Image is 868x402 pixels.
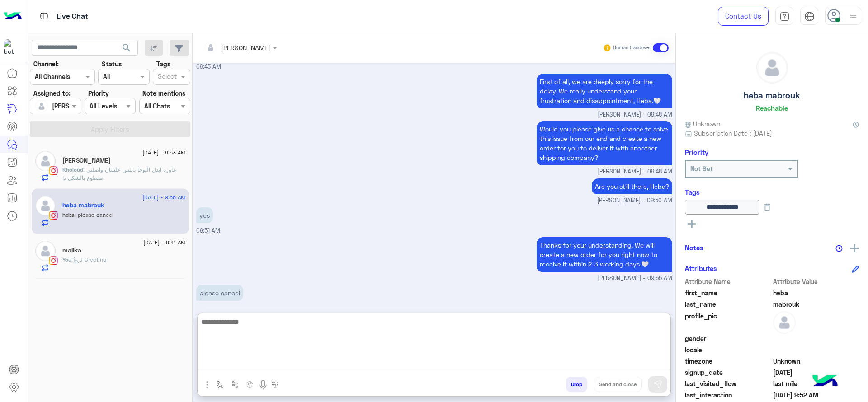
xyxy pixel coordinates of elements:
[566,377,587,392] button: Drop
[202,379,212,390] img: send attachment
[597,196,672,205] span: [PERSON_NAME] - 09:50 AM
[613,44,651,51] small: Human Handover
[62,256,71,263] span: You
[258,379,269,390] img: send voice note
[35,100,48,112] img: defaultAdmin.png
[246,381,254,388] img: create order
[773,334,859,343] span: null
[685,299,771,309] span: last_name
[848,11,859,22] img: profile
[102,59,122,69] label: Status
[142,149,185,157] span: [DATE] - 9:53 AM
[62,201,104,209] h5: heba mabrouk
[685,334,771,343] span: gender
[694,128,772,138] span: Subscription Date : [DATE]
[272,381,279,388] img: make a call
[537,74,672,108] p: 10/9/2025, 9:48 AM
[835,245,843,252] img: notes
[196,227,220,234] span: 09:51 AM
[757,52,788,83] img: defaultAdmin.png
[773,368,859,377] span: 2025-06-03T08:26:49.91Z
[156,71,177,83] div: Select
[4,7,22,26] img: Logo
[775,7,793,26] a: tab
[773,311,796,334] img: defaultAdmin.png
[685,390,771,400] span: last_interaction
[594,377,642,392] button: Send and close
[685,188,859,196] h6: Tags
[598,274,672,283] span: [PERSON_NAME] - 09:55 AM
[685,356,771,366] span: timezone
[685,264,717,272] h6: Attributes
[685,379,771,388] span: last_visited_flow
[685,368,771,377] span: signup_date
[142,193,185,201] span: [DATE] - 9:56 AM
[685,119,720,128] span: Unknown
[62,157,111,164] h5: Kholoud ElSayed
[57,10,88,23] p: Live Chat
[231,381,239,388] img: Trigger scenario
[685,148,708,156] h6: Priority
[116,40,138,59] button: search
[779,11,790,22] img: tab
[685,311,771,332] span: profile_pic
[35,151,56,171] img: defaultAdmin.png
[773,390,859,400] span: 2025-09-10T06:52:00.085Z
[62,166,83,173] span: Kholoud
[592,178,672,194] p: 10/9/2025, 9:50 AM
[49,166,58,175] img: Instagram
[121,42,132,53] span: search
[537,237,672,272] p: 10/9/2025, 9:55 AM
[685,345,771,355] span: locale
[718,7,769,26] a: Contact Us
[685,288,771,298] span: first_name
[653,380,662,389] img: send message
[744,90,800,101] h5: heba mabrouk
[38,10,50,22] img: tab
[71,256,106,263] span: : J Greeting
[35,196,56,216] img: defaultAdmin.png
[35,241,56,261] img: defaultAdmin.png
[685,277,771,286] span: Attribute Name
[62,247,81,254] h5: malika
[156,59,170,69] label: Tags
[804,11,815,22] img: tab
[196,285,243,301] p: 10/9/2025, 9:56 AM
[243,377,258,392] button: create order
[598,111,672,119] span: [PERSON_NAME] - 09:48 AM
[756,104,788,112] h6: Reachable
[49,211,58,220] img: Instagram
[850,244,859,252] img: add
[33,59,59,69] label: Channel:
[196,63,221,70] span: 09:43 AM
[809,366,841,397] img: hulul-logo.png
[4,39,20,56] img: 317874714732967
[143,238,185,247] span: [DATE] - 9:41 AM
[62,166,176,181] span: عاوزه ابدل اليوجا بانتس علشان واصلني مقطوع بالشكل دا
[773,277,859,286] span: Attribute Value
[773,345,859,355] span: null
[228,377,243,392] button: Trigger scenario
[142,89,185,98] label: Note mentions
[773,379,859,388] span: last mile
[30,121,190,137] button: Apply Filters
[213,377,228,392] button: select flow
[685,243,703,252] h6: Notes
[33,89,71,98] label: Assigned to:
[49,256,58,265] img: Instagram
[196,207,213,223] p: 10/9/2025, 9:51 AM
[88,89,109,98] label: Priority
[62,211,75,218] span: heba
[773,356,859,366] span: Unknown
[537,121,672,165] p: 10/9/2025, 9:48 AM
[773,299,859,309] span: mabrouk
[217,381,224,388] img: select flow
[75,211,113,218] span: please cancel
[773,288,859,298] span: heba
[598,168,672,176] span: [PERSON_NAME] - 09:48 AM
